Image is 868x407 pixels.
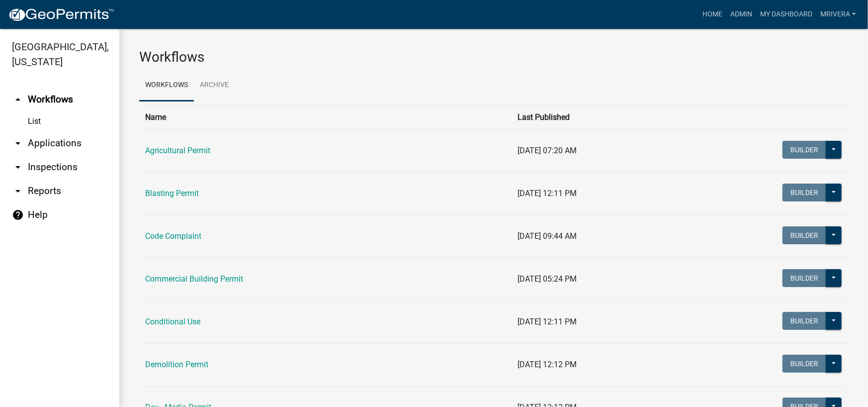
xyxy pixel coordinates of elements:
[145,317,200,326] a: Conditional Use
[518,189,577,198] span: [DATE] 12:11 PM
[512,105,724,129] th: Last Published
[518,231,577,241] span: [DATE] 09:44 AM
[145,189,199,198] a: Blasting Permit
[782,226,826,244] button: Builder
[145,360,208,369] a: Demolition Permit
[756,5,816,24] a: My Dashboard
[782,184,826,202] button: Builder
[145,146,210,155] a: Agricultural Permit
[518,360,577,369] span: [DATE] 12:12 PM
[726,5,756,24] a: Admin
[12,161,24,173] i: arrow_drop_down
[145,231,201,241] a: Code Complaint
[698,5,726,24] a: Home
[782,269,826,287] button: Builder
[816,5,860,24] a: mrivera
[518,274,577,284] span: [DATE] 05:24 PM
[782,141,826,159] button: Builder
[782,355,826,373] button: Builder
[12,94,24,105] i: arrow_drop_up
[12,185,24,197] i: arrow_drop_down
[782,312,826,330] button: Builder
[12,209,24,221] i: help
[139,70,194,102] a: Workflows
[518,146,577,155] span: [DATE] 07:20 AM
[139,49,848,66] h3: Workflows
[139,105,512,129] th: Name
[145,274,243,284] a: Commercial Building Permit
[518,317,577,326] span: [DATE] 12:11 PM
[12,137,24,149] i: arrow_drop_down
[194,70,235,102] a: Archive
